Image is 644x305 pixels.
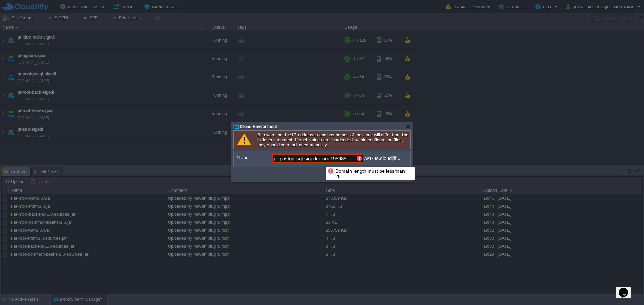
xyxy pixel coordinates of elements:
div: Be aware that the IP addresses and hostnames of the clone will differ from the initial environmen... [233,130,411,149]
span: Clone Environment [240,124,277,129]
label: Name: [237,154,271,161]
div: .w1-us.cloudjiffy.net [364,154,400,163]
iframe: chat widget [616,278,637,298]
div: Domain length must be less than 28. [327,168,413,180]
